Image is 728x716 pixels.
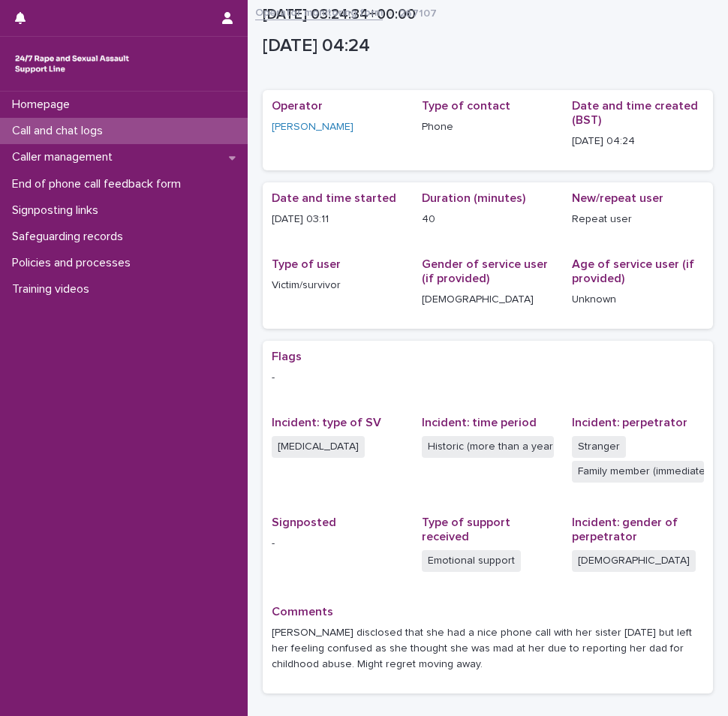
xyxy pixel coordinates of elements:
[572,134,704,149] p: [DATE] 04:24
[272,100,323,112] span: Operator
[6,282,101,296] p: Training videos
[572,436,626,458] span: Stranger
[572,258,694,284] span: Age of service user (if provided)
[272,258,341,270] span: Type of user
[272,536,404,552] p: -
[263,35,707,57] p: [DATE] 04:24
[572,461,704,483] span: Family member (immediate)
[422,292,554,308] p: [DEMOGRAPHIC_DATA]
[572,550,696,572] span: [DEMOGRAPHIC_DATA]
[399,4,437,20] p: 267107
[572,417,687,429] span: Incident: perpetrator
[422,258,548,284] span: Gender of service user (if provided)
[272,436,365,458] span: [MEDICAL_DATA]
[422,417,537,429] span: Incident: time period
[6,256,143,270] p: Policies and processes
[12,49,132,79] img: rhQMoQhaT3yELyF149Cw
[6,124,115,138] p: Call and chat logs
[422,119,554,135] p: Phone
[272,212,404,227] p: [DATE] 03:11
[6,177,193,191] p: End of phone call feedback form
[272,119,353,135] a: [PERSON_NAME]
[272,516,336,528] span: Signposted
[255,3,383,20] a: Operator monitoring form
[6,203,110,218] p: Signposting links
[422,550,521,572] span: Emotional support
[572,292,704,308] p: Unknown
[272,625,704,672] p: [PERSON_NAME] disclosed that she had a nice phone call with her sister [DATE] but left her feelin...
[272,192,396,204] span: Date and time started
[272,606,333,618] span: Comments
[422,192,525,204] span: Duration (minutes)
[6,98,82,112] p: Homepage
[422,100,510,112] span: Type of contact
[272,370,704,386] p: -
[272,278,404,293] p: Victim/survivor
[422,516,510,543] span: Type of support received
[6,230,135,244] p: Safeguarding records
[422,212,554,227] p: 40
[572,192,663,204] span: New/repeat user
[422,436,554,458] span: Historic (more than a year ago)
[572,212,704,227] p: Repeat user
[6,150,125,164] p: Caller management
[572,100,698,126] span: Date and time created (BST)
[572,516,678,543] span: Incident: gender of perpetrator
[272,350,302,363] span: Flags
[272,417,381,429] span: Incident: type of SV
